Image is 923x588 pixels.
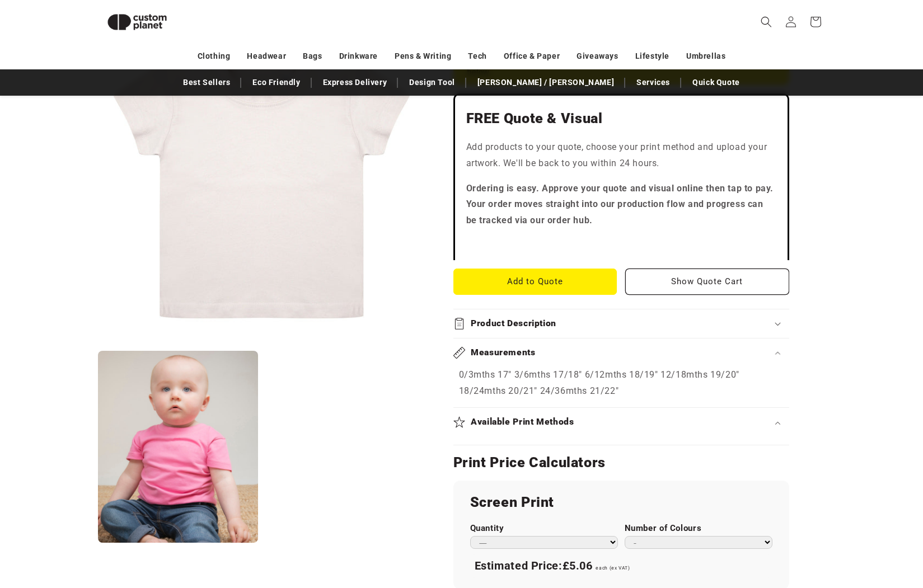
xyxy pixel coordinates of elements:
[596,565,630,571] span: each (ex VAT)
[754,10,779,34] summary: Search
[471,347,536,359] h2: Measurements
[453,338,789,367] summary: Measurements
[459,367,784,399] p: 0/3mths 17" 3/6mths 17/18" 6/12mths 18/19" 12/18mths 19/20" 18/24mths 20/21" 24/36mths 21/22"
[504,46,560,66] a: Office & Paper
[686,46,725,66] a: Umbrellas
[177,73,236,92] a: Best Sellers
[635,46,669,66] a: Lifestyle
[468,46,486,66] a: Tech
[303,46,322,66] a: Bags
[317,73,393,92] a: Express Delivery
[453,269,617,295] button: Add to Quote
[471,416,574,428] h2: Available Print Methods
[687,73,746,92] a: Quick Quote
[453,309,789,338] summary: Product Description
[198,46,231,66] a: Clothing
[466,183,774,226] strong: Ordering is easy. Approve your quote and visual online then tap to pay. Your order moves straight...
[471,318,556,330] h2: Product Description
[339,46,378,66] a: Drinkware
[466,238,776,249] iframe: Customer reviews powered by Trustpilot
[472,73,620,92] a: [PERSON_NAME] / [PERSON_NAME]
[247,46,286,66] a: Headwear
[563,559,593,572] span: £5.06
[631,73,676,92] a: Services
[453,454,789,472] h2: Print Price Calculators
[466,139,776,172] p: Add products to your quote, choose your print method and upload your artwork. We'll be back to yo...
[98,17,425,543] media-gallery: Gallery Viewer
[466,110,776,128] h2: FREE Quote & Visual
[98,4,176,40] img: Custom Planet
[247,73,306,92] a: Eco Friendly
[577,46,618,66] a: Giveaways
[470,523,618,534] label: Quantity
[625,523,772,534] label: Number of Colours
[731,467,923,588] iframe: Chat Widget
[453,408,789,436] summary: Available Print Methods
[470,493,772,511] h2: Screen Print
[625,269,789,295] button: Show Quote Cart
[404,73,461,92] a: Design Tool
[470,554,772,578] div: Estimated Price:
[395,46,451,66] a: Pens & Writing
